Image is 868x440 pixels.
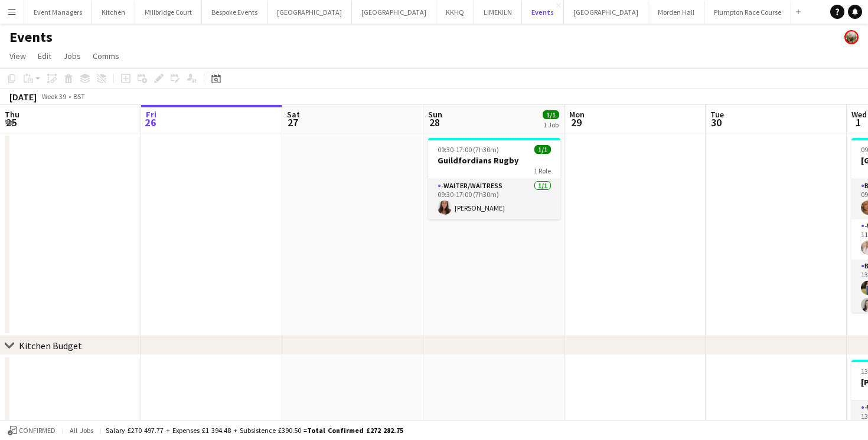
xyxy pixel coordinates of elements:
[3,116,19,129] span: 25
[704,1,791,24] button: Plumpton Race Course
[9,28,53,46] h1: Events
[436,1,474,24] button: KKHQ
[543,120,559,129] div: 1 Job
[428,155,560,166] h3: Guildfordians Rugby
[569,109,585,120] span: Mon
[543,110,559,119] span: 1/1
[73,92,85,101] div: BST
[267,1,352,24] button: [GEOGRAPHIC_DATA]
[287,109,300,120] span: Sat
[67,426,96,435] span: All jobs
[33,48,56,64] a: Edit
[307,426,403,435] span: Total Confirmed £272 282.75
[88,48,124,64] a: Comms
[5,48,31,64] a: View
[92,1,135,24] button: Kitchen
[474,1,522,24] button: LIMEKILN
[24,1,92,24] button: Event Managers
[844,30,859,44] app-user-avatar: Staffing Manager
[58,48,86,64] a: Jobs
[564,1,648,24] button: [GEOGRAPHIC_DATA]
[428,179,560,219] app-card-role: -Waiter/Waitress1/109:30-17:00 (7h30m)[PERSON_NAME]
[285,116,300,129] span: 27
[6,424,57,437] button: Confirmed
[9,51,26,61] span: View
[522,1,564,24] button: Events
[39,92,68,101] span: Week 39
[9,91,37,103] div: [DATE]
[144,116,156,129] span: 26
[709,116,724,129] span: 30
[352,1,436,24] button: [GEOGRAPHIC_DATA]
[5,109,19,120] span: Thu
[19,340,82,352] div: Kitchen Budget
[202,1,267,24] button: Bespoke Events
[428,138,560,219] app-job-card: 09:30-17:00 (7h30m)1/1Guildfordians Rugby1 Role-Waiter/Waitress1/109:30-17:00 (7h30m)[PERSON_NAME]
[19,426,56,435] span: Confirmed
[106,426,403,435] div: Salary £270 497.77 + Expenses £1 394.48 + Subsistence £390.50 =
[850,116,867,129] span: 1
[851,109,867,120] span: Wed
[648,1,704,24] button: Morden Hall
[534,145,551,154] span: 1/1
[38,51,51,61] span: Edit
[438,145,499,154] span: 09:30-17:00 (7h30m)
[93,51,119,61] span: Comms
[135,1,202,24] button: Millbridge Court
[567,116,585,129] span: 29
[428,109,442,120] span: Sun
[534,166,551,175] span: 1 Role
[426,116,442,129] span: 28
[710,109,724,120] span: Tue
[146,109,156,120] span: Fri
[63,51,81,61] span: Jobs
